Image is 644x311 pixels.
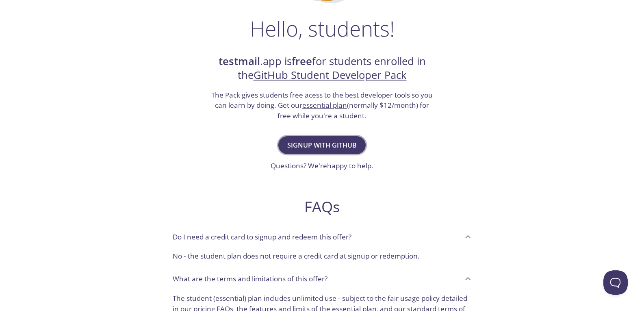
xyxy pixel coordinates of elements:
[173,232,351,242] p: Do I need a credit card to signup and redeem this offer?
[219,54,260,68] strong: testmail
[327,161,371,170] a: happy to help
[254,68,407,82] a: GitHub Student Developer Pack
[166,248,478,268] div: Do I need a credit card to signup and redeem this offer?
[292,54,312,68] strong: free
[287,139,357,151] span: Signup with GitHub
[278,136,366,154] button: Signup with GitHub
[166,226,478,248] div: Do I need a credit card to signup and redeem this offer?
[166,268,478,290] div: What are the terms and limitations of this offer?
[210,90,434,121] h3: The Pack gives students free acess to the best developer tools so you can learn by doing. Get our...
[250,16,395,41] h1: Hello, students!
[271,161,373,171] h3: Questions? We're .
[173,274,327,284] p: What are the terms and limitations of this offer?
[210,54,434,83] h2: .app is for students enrolled in the
[166,198,478,216] h2: FAQs
[302,100,347,110] a: essential plan
[173,251,472,261] p: No - the student plan does not require a credit card at signup or redemption.
[603,270,628,295] iframe: Help Scout Beacon - Open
